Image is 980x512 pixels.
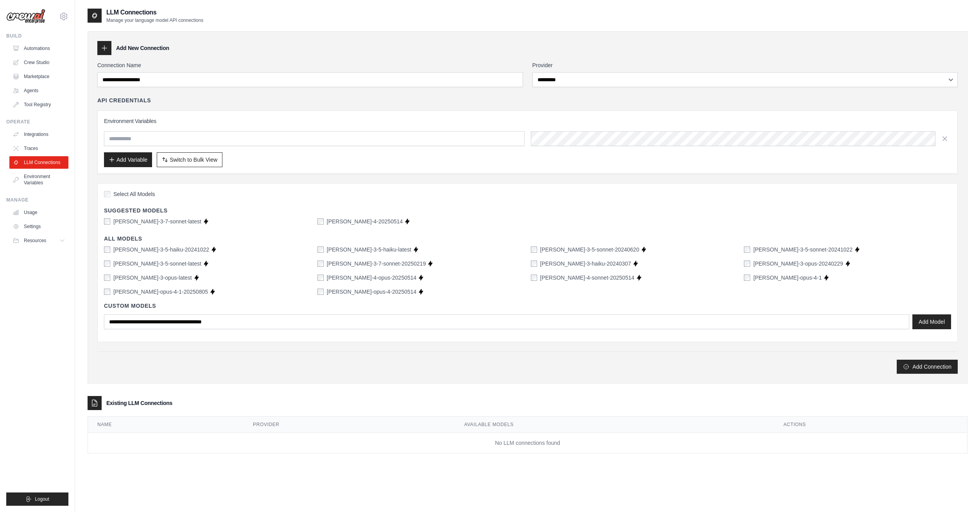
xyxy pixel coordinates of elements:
label: claude-3-7-sonnet-latest [113,218,201,225]
a: Agents [9,84,68,97]
h3: Environment Variables [104,117,951,125]
input: claude-3-5-sonnet-20240620 [531,246,537,253]
input: claude-3-7-sonnet-latest [104,218,110,225]
label: claude-3-5-haiku-latest [327,246,411,253]
label: claude-3-7-sonnet-20250219 [327,260,426,268]
label: claude-4-opus-20250514 [327,274,417,282]
a: Tool Registry [9,98,68,111]
a: Integrations [9,128,68,141]
a: Usage [9,206,68,219]
th: Name [88,417,244,433]
h4: All Models [104,235,951,243]
label: claude-opus-4-1 [753,274,822,282]
input: claude-3-opus-20240229 [744,260,750,267]
h4: Custom Models [104,302,951,310]
label: claude-opus-4-1-20250805 [113,288,208,296]
div: Manage [6,197,68,203]
p: Manage your language model API connections [106,17,203,23]
input: claude-sonnet-4-20250514 [317,218,324,225]
input: claude-opus-4-1-20250805 [104,289,110,295]
input: Select All Models [104,191,110,197]
button: Logout [6,492,68,506]
label: claude-3-opus-20240229 [753,260,843,268]
label: claude-3-5-haiku-20241022 [113,246,209,253]
th: Available Models [455,417,774,433]
a: Marketplace [9,70,68,83]
button: Resources [9,234,68,247]
input: claude-opus-4-1 [744,275,750,281]
span: Switch to Bulk View [170,156,217,164]
span: Select All Models [113,190,155,198]
input: claude-3-opus-latest [104,275,110,281]
span: Resources [24,237,46,244]
h2: LLM Connections [106,8,203,17]
h3: Existing LLM Connections [106,399,172,407]
button: Add Connection [897,360,958,374]
input: claude-3-5-haiku-latest [317,246,324,253]
a: Environment Variables [9,170,68,189]
label: Connection Name [97,61,523,69]
input: claude-4-opus-20250514 [317,275,324,281]
button: Add Model [912,314,951,329]
button: Switch to Bulk View [157,152,222,167]
a: LLM Connections [9,156,68,169]
button: Add Variable [104,152,152,167]
h3: Add New Connection [116,44,169,52]
input: claude-opus-4-20250514 [317,289,324,295]
label: claude-4-sonnet-20250514 [540,274,634,282]
input: claude-3-5-sonnet-latest [104,260,110,267]
label: claude-3-haiku-20240307 [540,260,631,268]
th: Actions [774,417,967,433]
label: claude-sonnet-4-20250514 [327,218,403,225]
img: Logo [6,9,45,24]
a: Traces [9,142,68,155]
h4: Suggested Models [104,207,951,214]
label: claude-3-5-sonnet-20240620 [540,246,640,253]
span: Logout [35,496,49,502]
input: claude-3-haiku-20240307 [531,260,537,267]
div: Build [6,33,68,39]
label: claude-3-opus-latest [113,274,192,282]
a: Settings [9,220,68,233]
h4: API Credentials [97,96,151,104]
input: claude-3-5-sonnet-20241022 [744,246,750,253]
label: claude-3-5-sonnet-20241022 [753,246,853,253]
label: claude-opus-4-20250514 [327,288,417,296]
label: claude-3-5-sonnet-latest [113,260,201,268]
div: Operate [6,119,68,125]
input: claude-4-sonnet-20250514 [531,275,537,281]
input: claude-3-7-sonnet-20250219 [317,260,324,267]
th: Provider [244,417,455,433]
a: Crew Studio [9,56,68,69]
a: Automations [9,42,68,55]
td: No LLM connections found [88,433,967,453]
label: Provider [532,61,958,69]
input: claude-3-5-haiku-20241022 [104,246,110,253]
